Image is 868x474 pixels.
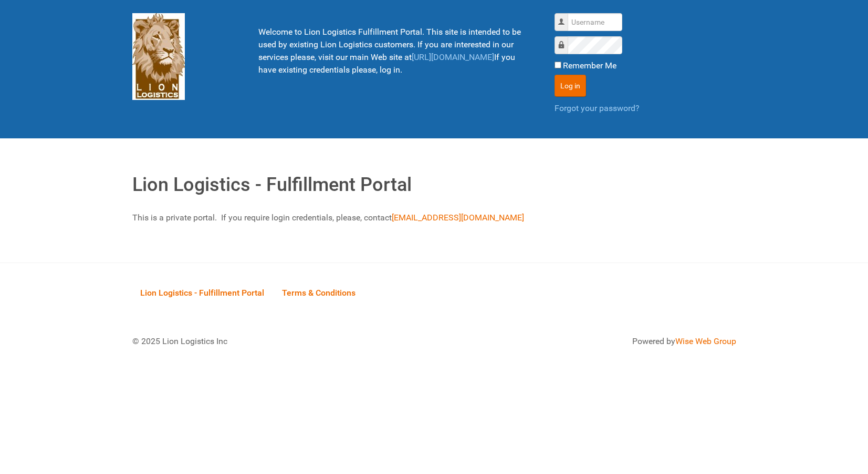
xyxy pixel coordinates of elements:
div: © 2025 Lion Logistics Inc [124,327,429,356]
a: Wise Web Group [675,336,736,346]
div: Powered by [447,335,736,348]
a: Terms & Conditions [274,276,363,309]
h1: Lion Logistics - Fulfillment Portal [132,170,736,199]
a: [EMAIL_ADDRESS][DOMAIN_NAME] [392,213,524,223]
a: Forgot your password? [555,103,640,113]
p: Welcome to Lion Logistics Fulfillment Portal. This site is intended to be used by existing Lion L... [258,26,528,76]
a: Lion Logistics - Fulfillment Portal [132,276,272,309]
span: Terms & Conditions [282,288,355,298]
p: This is a private portal. If you require login credentials, please, contact [132,211,736,224]
label: Remember Me [563,59,616,72]
img: Lion Logistics [132,13,185,100]
a: [URL][DOMAIN_NAME] [412,52,494,62]
input: Username [568,13,622,31]
span: Lion Logistics - Fulfillment Portal [140,288,264,298]
a: Lion Logistics [132,51,185,61]
button: Log in [555,75,586,97]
